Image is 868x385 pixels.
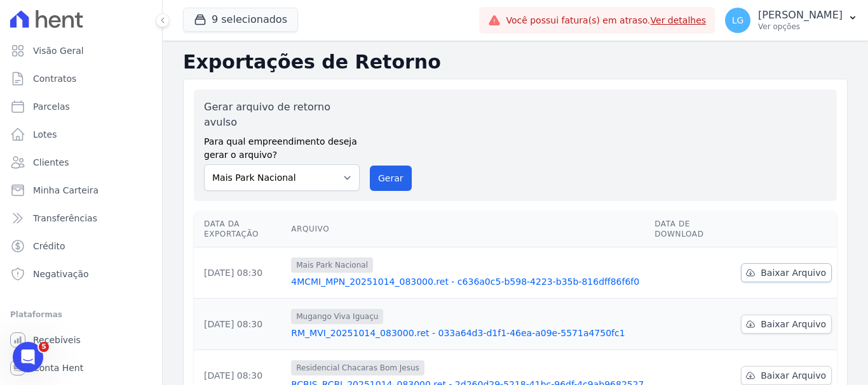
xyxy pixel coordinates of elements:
[5,38,157,63] a: Visão Geral
[291,309,383,324] span: Mugango Viva Iguaçu
[741,315,832,334] a: Baixar Arquivo
[5,233,157,259] a: Crédito
[13,342,43,372] iframe: Intercom live chat
[33,240,65,252] span: Crédito
[33,128,57,141] span: Lotes
[183,51,848,74] h2: Exportações de Retorno
[291,360,424,375] span: Residencial Chacaras Bom Jesus
[194,247,286,299] td: [DATE] 08:30
[5,206,157,231] a: Transferências
[33,184,98,197] span: Minha Carteira
[761,266,826,279] span: Baixar Arquivo
[732,16,744,25] span: LG
[10,307,152,322] div: Plataformas
[33,72,76,85] span: Contratos
[39,342,49,352] span: 5
[5,122,157,147] a: Lotes
[506,14,706,27] span: Você possui fatura(s) em atraso.
[5,178,157,203] a: Minha Carteira
[761,318,826,330] span: Baixar Arquivo
[761,369,826,382] span: Baixar Arquivo
[291,275,644,288] a: 4MCMI_MPN_20251014_083000.ret - c636a0c5-b598-4223-b35b-816dff86f6f0
[5,150,157,175] a: Clientes
[291,258,373,273] span: Mais Park Nacional
[183,8,298,32] button: 9 selecionados
[758,22,843,32] p: Ver opções
[370,166,412,191] button: Gerar
[33,212,97,225] span: Transferências
[5,94,157,119] a: Parcelas
[286,211,649,247] th: Arquivo
[33,334,81,346] span: Recebíveis
[33,156,69,169] span: Clientes
[204,100,360,130] label: Gerar arquivo de retorno avulso
[204,130,360,162] label: Para qual empreendimento deseja gerar o arquivo?
[5,261,157,287] a: Negativação
[715,3,868,38] button: LG [PERSON_NAME] Ver opções
[741,366,832,385] a: Baixar Arquivo
[33,362,83,374] span: Conta Hent
[194,211,286,247] th: Data da Exportação
[33,44,84,57] span: Visão Geral
[758,9,843,22] p: [PERSON_NAME]
[649,211,736,247] th: Data de Download
[291,327,644,339] a: RM_MVI_20251014_083000.ret - 033a64d3-d1f1-46ea-a09e-5571a4750fc1
[5,355,157,381] a: Conta Hent
[5,66,157,91] a: Contratos
[33,100,70,113] span: Parcelas
[5,327,157,353] a: Recebíveis
[651,15,707,25] a: Ver detalhes
[33,268,89,280] span: Negativação
[741,263,832,282] a: Baixar Arquivo
[194,299,286,350] td: [DATE] 08:30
